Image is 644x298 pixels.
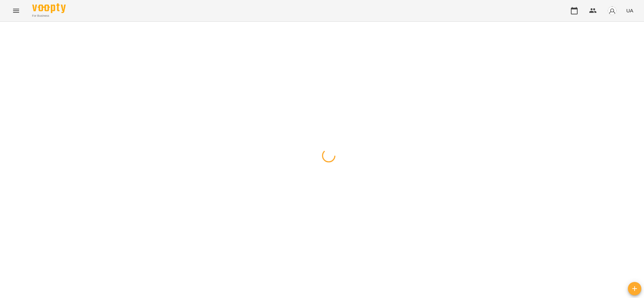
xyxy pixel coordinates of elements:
img: Voopty Logo [32,3,66,13]
span: For Business [32,14,66,18]
button: UA [624,4,636,17]
button: Menu [8,3,24,19]
span: UA [626,7,633,14]
img: avatar_s.png [607,6,617,15]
